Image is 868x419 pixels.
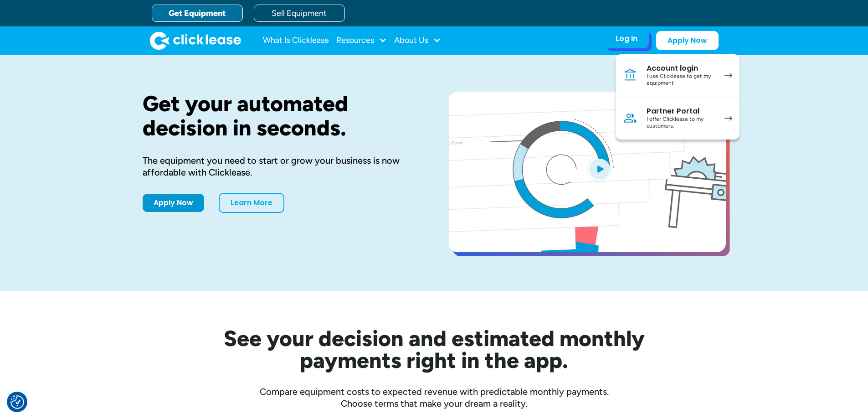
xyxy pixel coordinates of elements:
[10,395,24,409] button: Consent Preferences
[623,68,637,83] img: Bank icon
[254,5,345,22] a: Sell Equipment
[152,5,243,22] a: Get Equipment
[10,395,24,409] img: Revisit consent button
[724,73,732,78] img: arrow
[647,107,715,116] div: Partner Portal
[616,97,740,140] a: Partner PortalI offer Clicklease to my customers.
[647,116,715,130] div: I offer Clicklease to my customers.
[179,327,689,371] h2: See your decision and estimated monthly payments right in the app.
[143,92,420,140] h1: Get your automated decision in seconds.
[647,64,715,73] div: Account login
[616,54,740,97] a: Account loginI use Clicklease to get my equipment
[656,31,719,50] a: Apply Now
[647,73,715,87] div: I use Clicklease to get my equipment
[143,386,726,409] div: Compare equipment costs to expected revenue with predictable monthly payments. Choose terms that ...
[616,34,637,43] div: Log In
[219,193,284,213] a: Learn More
[394,31,441,50] div: About Us
[623,111,637,125] img: Person icon
[587,156,612,181] img: Blue play button logo on a light blue circular background
[150,31,241,50] a: home
[263,31,329,50] a: What Is Clicklease
[616,54,740,140] nav: Log In
[150,31,241,50] img: Clicklease logo
[143,155,420,178] div: The equipment you need to start or grow your business is now affordable with Clicklease.
[724,116,732,121] img: arrow
[336,31,387,50] div: Resources
[143,194,204,212] a: Apply Now
[449,92,726,252] a: open lightbox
